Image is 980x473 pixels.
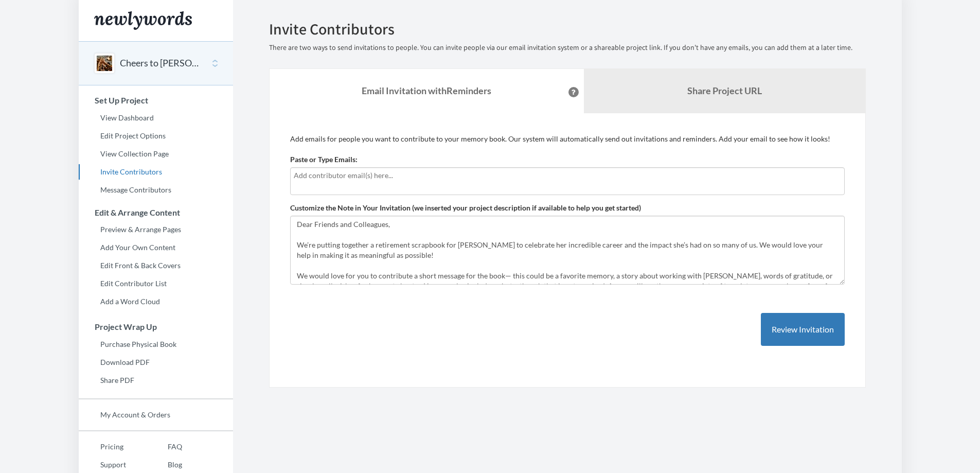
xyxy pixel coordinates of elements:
[79,96,233,105] h3: Set Up Project
[294,170,841,181] input: Add contributor email(s) here...
[146,457,182,472] a: Blog
[290,203,641,213] label: Customize the Note in Your Invitation (we inserted your project description if available to help ...
[79,355,233,370] a: Download PDF
[79,457,146,472] a: Support
[79,110,233,126] a: View Dashboard
[290,216,845,285] textarea: Dear Friends and Colleagues, We’re putting together a retirement scrapbook for [PERSON_NAME] to c...
[79,373,233,388] a: Share PDF
[79,146,233,162] a: View Collection Page
[290,134,845,144] p: Add emails for people you want to contribute to your memory book. Our system will automatically s...
[120,57,203,70] button: Cheers to [PERSON_NAME]
[79,240,233,255] a: Add Your Own Content
[146,439,182,454] a: FAQ
[79,222,233,237] a: Preview & Arrange Pages
[79,258,233,273] a: Edit Front & Back Covers
[79,337,233,352] a: Purchase Physical Book
[79,128,233,144] a: Edit Project Options
[94,11,192,30] img: Newlywords logo
[79,439,146,454] a: Pricing
[79,164,233,180] a: Invite Contributors
[761,313,845,346] button: Review Invitation
[269,21,866,38] h2: Invite Contributors
[79,182,233,198] a: Message Contributors
[290,154,358,165] label: Paste or Type Emails:
[687,85,762,96] b: Share Project URL
[79,208,233,217] h3: Edit & Arrange Content
[79,276,233,291] a: Edit Contributor List
[79,322,233,331] h3: Project Wrap Up
[362,85,491,96] strong: Email Invitation with Reminders
[79,407,233,423] a: My Account & Orders
[269,43,866,53] p: There are two ways to send invitations to people. You can invite people via our email invitation ...
[79,294,233,309] a: Add a Word Cloud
